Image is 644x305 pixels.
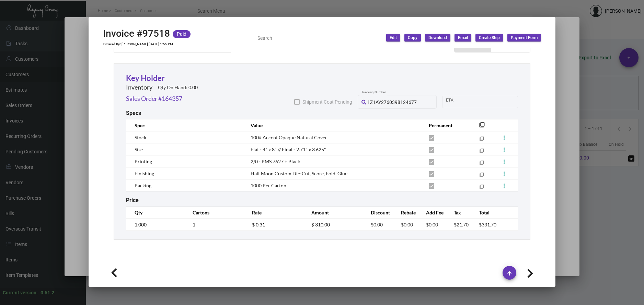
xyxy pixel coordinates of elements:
[447,207,472,219] th: Tax
[404,34,421,42] button: Copy
[251,171,347,176] span: Half Moon Custom Die-Cut, Score, Fold, Glue
[126,197,139,203] h2: Price
[245,207,304,219] th: Rate
[41,289,54,296] div: 0.51.2
[3,289,38,296] div: Current version:
[367,99,417,105] span: 1Z1AY2760398124677
[454,222,469,227] span: $21.70
[135,146,143,152] span: Size
[103,42,121,46] td: Entered By:
[390,35,397,41] span: Edit
[304,207,364,219] th: Amount
[428,35,447,41] span: Download
[135,134,146,140] span: Stock
[251,134,327,140] span: 100# Accent Opaque Natural Cover
[135,159,152,164] span: Printing
[371,222,383,227] span: $0.00
[475,34,503,42] button: Create Ship
[135,171,154,176] span: Finishing
[473,99,506,105] input: End date
[121,42,173,46] td: [PERSON_NAME] [DATE] 1:55 PM
[126,84,152,91] h2: Inventory
[480,186,484,190] mat-icon: filter_none
[251,159,300,164] span: 2/0 - PMS 7627 + Black
[386,34,400,42] button: Edit
[455,34,471,42] button: Email
[126,94,182,103] a: Sales Order #164357
[479,124,485,130] mat-icon: filter_none
[126,110,141,116] h2: Specs
[480,174,484,178] mat-icon: filter_none
[186,207,245,219] th: Cartons
[511,35,538,41] span: Payment Form
[173,30,191,38] mat-chip: Paid
[126,207,186,219] th: Qty
[480,138,484,142] mat-icon: filter_none
[422,119,469,131] th: Permanent
[302,98,352,106] span: Shipment Cost Pending
[458,35,468,41] span: Email
[158,85,198,91] h2: Qty On Hand: 0.00
[126,73,165,83] a: Key Holder
[472,207,500,219] th: Total
[126,119,244,131] th: Spec
[446,99,467,105] input: Start date
[251,146,326,152] span: Flat - 4" x 8" // Final - 2.71" x 3.625"
[426,222,438,227] span: $0.00
[425,34,450,42] button: Download
[244,119,422,131] th: Value
[251,183,286,188] span: 1000 Per Carton
[480,150,484,154] mat-icon: filter_none
[419,207,447,219] th: Add Fee
[479,222,496,227] span: $331.70
[401,222,413,227] span: $0.00
[408,35,417,41] span: Copy
[507,34,541,42] button: Payment Form
[480,162,484,166] mat-icon: filter_none
[103,28,170,39] h2: Invoice #97518
[479,35,500,41] span: Create Ship
[364,207,394,219] th: Discount
[135,183,151,188] span: Packing
[394,207,419,219] th: Rebate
